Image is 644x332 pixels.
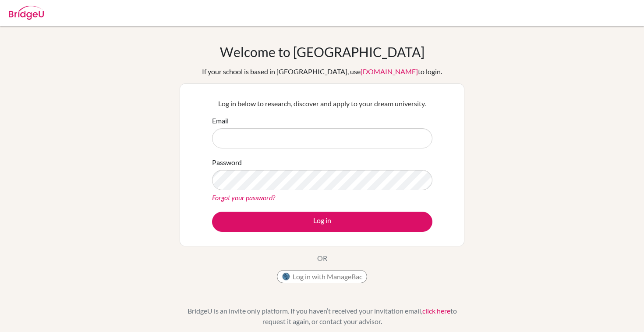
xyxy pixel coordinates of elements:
[9,6,44,20] img: Bridge-U
[180,306,464,327] p: BridgeU is an invite only platform. If you haven’t received your invitation email, to request it ...
[212,157,242,168] label: Password
[317,253,327,263] p: OR
[202,66,442,77] div: If your school is based in [GEOGRAPHIC_DATA], use to login.
[212,115,229,126] label: Email
[212,193,275,202] a: Forgot your password?
[361,67,418,76] a: [DOMAIN_NAME]
[277,270,367,283] button: Log in with ManageBac
[212,212,432,232] button: Log in
[212,98,432,109] p: Log in below to research, discover and apply to your dream university.
[422,307,450,315] a: click here
[220,44,425,60] h1: Welcome to [GEOGRAPHIC_DATA]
